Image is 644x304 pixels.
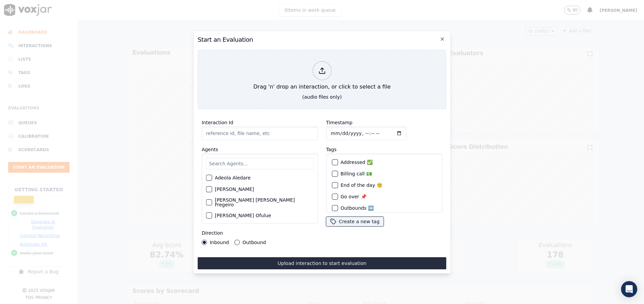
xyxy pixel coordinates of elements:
[341,160,373,165] label: Addressed ✅
[326,147,337,152] label: Tags
[326,120,352,125] label: Timestamp
[210,240,229,245] label: Inbound
[215,187,254,192] label: [PERSON_NAME]
[202,120,233,125] label: Interaction Id
[197,50,446,109] button: Drag 'n' drop an interaction, or click to select a file (audio files only)
[621,281,637,297] div: Open Intercom Messenger
[206,158,314,169] input: Search Agents...
[215,213,271,218] label: [PERSON_NAME] Ofulue
[302,94,342,100] div: (audio files only)
[197,257,446,269] button: Upload interaction to start evaluation
[202,127,318,140] input: reference id, file name, etc
[202,147,218,152] label: Agents
[202,230,223,236] label: Direction
[197,35,446,44] h2: Start an Evaluation
[341,194,367,199] label: Go over 📌
[243,240,266,245] label: Outbound
[341,206,374,210] label: Outbounds ➡️
[341,183,382,188] label: End of the day 🙁
[251,59,393,94] div: Drag 'n' drop an interaction, or click to select a file
[341,171,372,176] label: Billing call 💵
[326,217,383,226] button: Create a new tag
[215,175,250,180] label: Adeola Aledare
[215,198,314,207] label: [PERSON_NAME] [PERSON_NAME] Fregeiro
